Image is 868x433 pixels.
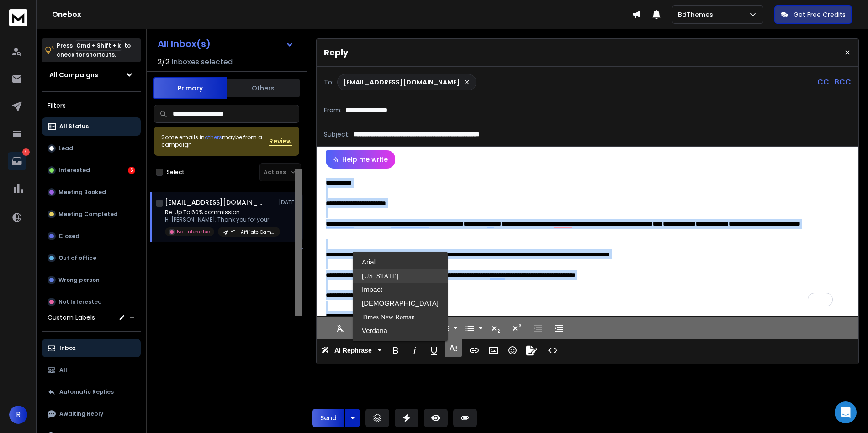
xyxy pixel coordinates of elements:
[279,199,299,206] p: [DATE]
[58,167,90,174] p: Interested
[158,57,169,68] span: 2 / 2
[58,232,79,240] p: Closed
[58,211,118,218] p: Meeting Completed
[466,341,483,359] button: Insert Link (⌘K)
[835,401,857,423] div: Open Intercom Messenger
[58,298,102,306] p: Not Interested
[231,229,275,236] p: YT - Affiliate Campaign 2025 Part -2
[42,205,141,223] button: Meeting Completed
[42,161,141,180] button: Interested3
[312,409,344,427] button: Send
[42,117,141,136] button: All Status
[165,198,265,207] h1: [EMAIL_ADDRESS][DOMAIN_NAME]
[59,123,89,130] p: All Status
[165,216,275,223] p: Hi [PERSON_NAME], Thank you for your
[319,341,383,359] button: AI Rephrase
[42,139,141,158] button: Lead
[324,46,348,59] p: Reply
[353,269,448,283] a: Georgia
[9,406,27,424] button: R
[332,319,349,338] button: Clear Formatting
[42,361,141,379] button: All
[22,148,30,156] p: 3
[167,169,185,176] label: Select
[353,324,448,338] a: Verdana
[317,169,849,316] div: To enrich screen reader interactions, please activate Accessibility in Grammarly extension settings
[324,130,349,139] p: Subject:
[161,134,269,148] div: Some emails in maybe from a campaign
[58,276,100,284] p: Wrong person
[9,9,27,26] img: logo
[48,313,95,322] h3: Custom Labels
[353,283,448,296] a: Impact
[333,347,374,354] span: AI Rephrase
[42,293,141,311] button: Not Interested
[42,99,141,112] h3: Filters
[59,388,114,396] p: Automatic Replies
[58,145,73,152] p: Lead
[324,106,342,115] p: From:
[794,10,846,19] p: Get Free Credits
[42,66,141,84] button: All Campaigns
[75,40,122,51] span: Cmd + Shift + k
[42,405,141,423] button: Awaiting Reply
[205,133,222,141] span: others
[227,78,300,98] button: Others
[42,249,141,267] button: Out of office
[177,228,211,235] p: Not Interested
[153,77,227,99] button: Primary
[42,227,141,245] button: Closed
[42,271,141,289] button: Wrong person
[485,341,502,359] button: Insert Image (⌘P)
[835,77,851,88] p: BCC
[550,319,567,338] button: Increase Indent (⌘])
[128,167,135,174] div: 3
[487,319,504,338] button: Subscript
[269,137,292,146] button: Review
[59,344,75,352] p: Inbox
[52,9,632,20] h1: Onebox
[326,150,395,169] button: Help me write
[817,77,829,88] p: CC
[42,383,141,401] button: Automatic Replies
[57,41,131,59] p: Press to check for shortcuts.
[165,209,275,216] p: Re: Up To 60% commission
[529,319,546,338] button: Decrease Indent (⌘[)
[49,70,98,79] h1: All Campaigns
[59,410,103,417] p: Awaiting Reply
[774,5,852,24] button: Get Free Credits
[171,57,233,68] h3: Inboxes selected
[343,78,460,87] p: [EMAIL_ADDRESS][DOMAIN_NAME]
[150,35,301,53] button: All Inbox(s)
[544,341,561,359] button: Code View
[158,39,211,48] h1: All Inbox(s)
[324,78,333,87] p: To:
[42,183,141,201] button: Meeting Booked
[353,310,448,324] a: Times New Roman
[58,189,106,196] p: Meeting Booked
[678,10,717,19] p: BdThemes
[58,254,96,262] p: Out of office
[42,339,141,357] button: Inbox
[8,152,26,170] a: 3
[477,319,484,338] button: Unordered List
[353,255,448,269] a: Arial
[353,296,448,310] a: Tahoma
[59,366,67,374] p: All
[508,319,525,338] button: Superscript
